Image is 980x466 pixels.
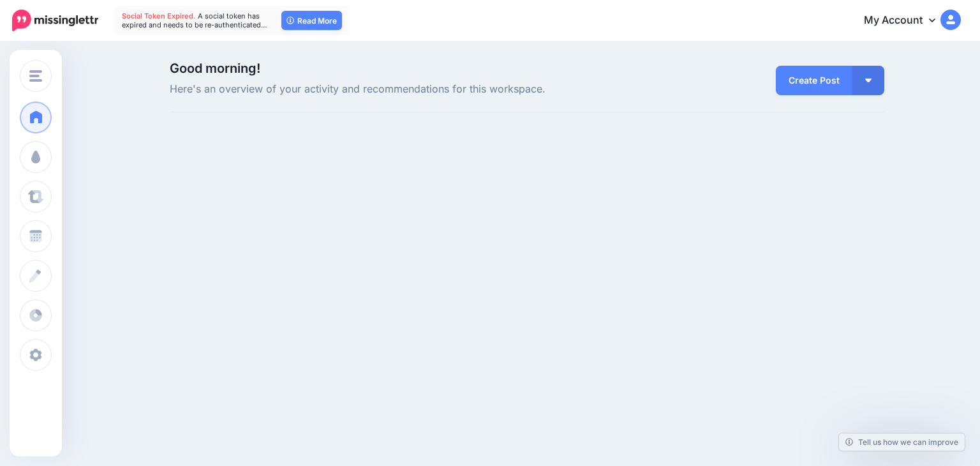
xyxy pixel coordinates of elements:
[865,79,872,82] img: arrow-down-white.png
[776,66,852,95] a: Create Post
[122,11,267,29] span: A social token has expired and needs to be re-authenticated…
[839,433,965,451] a: Tell us how we can improve
[170,61,260,76] span: Good morning!
[281,11,342,30] a: Read More
[851,5,961,36] a: My Account
[122,11,196,20] span: Social Token Expired.
[170,81,640,98] span: Here's an overview of your activity and recommendations for this workspace.
[29,70,42,82] img: menu.png
[12,10,98,31] img: Missinglettr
